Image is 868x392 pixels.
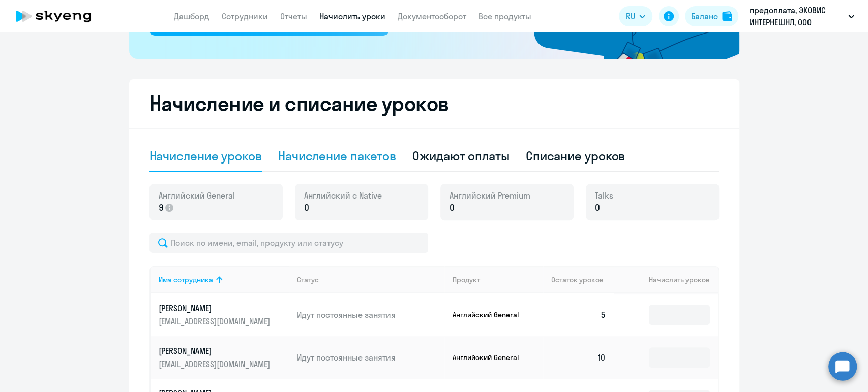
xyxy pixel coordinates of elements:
a: Начислить уроки [319,11,385,21]
p: [PERSON_NAME] [159,303,273,314]
p: Идут постоянные занятия [297,352,444,363]
div: Баланс [691,10,718,22]
div: Начисление уроков [149,148,262,164]
div: Статус [297,275,319,284]
span: 0 [304,201,309,214]
td: 10 [543,336,614,379]
div: Статус [297,275,444,284]
div: Продукт [453,275,480,284]
input: Поиск по имени, email, продукту или статусу [149,233,428,253]
span: RU [626,10,635,22]
a: Сотрудники [222,11,268,21]
span: Остаток уроков [551,275,604,284]
p: предоплата, ЭКОВИС ИНТЕРНЕШНЛ, ООО [750,4,844,28]
a: Отчеты [280,11,307,21]
button: Балансbalance [685,6,738,26]
p: [EMAIL_ADDRESS][DOMAIN_NAME] [159,316,273,327]
p: Английский General [453,310,529,319]
img: balance [722,11,732,21]
div: Имя сотрудника [159,275,213,284]
a: Документооборот [398,11,466,21]
span: Английский Premium [450,190,530,201]
span: Английский General [159,190,235,201]
div: Остаток уроков [551,275,614,284]
span: 0 [595,201,600,214]
div: Продукт [453,275,543,284]
p: [PERSON_NAME] [159,345,273,356]
a: [PERSON_NAME][EMAIL_ADDRESS][DOMAIN_NAME] [159,345,289,370]
button: RU [619,6,652,26]
span: 0 [450,201,455,214]
h2: Начисление и списание уроков [149,91,719,116]
button: предоплата, ЭКОВИС ИНТЕРНЕШНЛ, ООО [744,4,859,28]
div: Имя сотрудника [159,275,289,284]
td: 5 [543,293,614,336]
div: Списание уроков [526,148,625,164]
a: [PERSON_NAME][EMAIL_ADDRESS][DOMAIN_NAME] [159,303,289,327]
p: Идут постоянные занятия [297,309,444,320]
div: Начисление пакетов [278,148,396,164]
span: 9 [159,201,164,214]
a: Дашборд [174,11,209,21]
p: [EMAIL_ADDRESS][DOMAIN_NAME] [159,358,273,370]
span: Talks [595,190,613,201]
th: Начислить уроков [614,266,717,293]
div: Ожидают оплаты [412,148,510,164]
span: Английский с Native [304,190,382,201]
p: Английский General [453,353,529,362]
a: Все продукты [478,11,531,21]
